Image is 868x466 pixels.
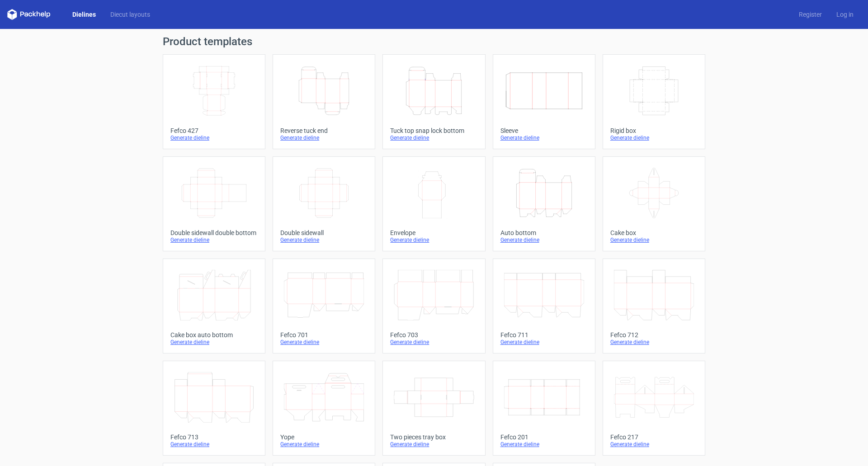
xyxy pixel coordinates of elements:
[280,236,368,244] div: Generate dieline
[390,127,477,134] div: Tuck top snap lock bottom
[163,156,265,251] a: Double sidewall double bottomGenerate dieline
[273,259,375,353] a: Fefco 701Generate dieline
[603,54,705,149] a: Rigid boxGenerate dieline
[390,236,477,244] div: Generate dieline
[170,229,258,236] div: Double sidewall double bottom
[493,259,595,353] a: Fefco 711Generate dieline
[603,259,705,353] a: Fefco 712Generate dieline
[280,441,368,448] div: Generate dieline
[603,156,705,251] a: Cake boxGenerate dieline
[390,339,477,346] div: Generate dieline
[500,134,588,141] div: Generate dieline
[500,433,588,441] div: Fefco 201
[390,433,477,441] div: Two pieces tray box
[280,339,368,346] div: Generate dieline
[610,236,698,244] div: Generate dieline
[170,127,258,134] div: Fefco 427
[170,236,258,244] div: Generate dieline
[170,339,258,346] div: Generate dieline
[280,229,368,236] div: Double sidewall
[280,331,368,339] div: Fefco 701
[610,229,698,236] div: Cake box
[280,433,368,441] div: Yope
[603,361,705,456] a: Fefco 217Generate dieline
[170,441,258,448] div: Generate dieline
[610,339,698,346] div: Generate dieline
[493,54,595,149] a: SleeveGenerate dieline
[280,134,368,141] div: Generate dieline
[382,361,485,456] a: Two pieces tray boxGenerate dieline
[390,441,477,448] div: Generate dieline
[65,10,103,19] a: Dielines
[382,156,485,251] a: EnvelopeGenerate dieline
[390,331,477,339] div: Fefco 703
[500,441,588,448] div: Generate dieline
[163,259,265,353] a: Cake box auto bottomGenerate dieline
[170,134,258,141] div: Generate dieline
[273,54,375,149] a: Reverse tuck endGenerate dieline
[390,134,477,141] div: Generate dieline
[103,10,157,19] a: Diecut layouts
[280,127,368,134] div: Reverse tuck end
[390,229,477,236] div: Envelope
[382,259,485,353] a: Fefco 703Generate dieline
[500,229,588,236] div: Auto bottom
[610,134,698,141] div: Generate dieline
[493,156,595,251] a: Auto bottomGenerate dieline
[163,361,265,456] a: Fefco 713Generate dieline
[829,10,861,19] a: Log in
[610,127,698,134] div: Rigid box
[493,361,595,456] a: Fefco 201Generate dieline
[792,10,829,19] a: Register
[273,361,375,456] a: YopeGenerate dieline
[170,331,258,339] div: Cake box auto bottom
[163,36,705,47] h1: Product templates
[610,433,698,441] div: Fefco 217
[163,54,265,149] a: Fefco 427Generate dieline
[610,331,698,339] div: Fefco 712
[170,433,258,441] div: Fefco 713
[500,127,588,134] div: Sleeve
[500,236,588,244] div: Generate dieline
[500,331,588,339] div: Fefco 711
[610,441,698,448] div: Generate dieline
[273,156,375,251] a: Double sidewallGenerate dieline
[382,54,485,149] a: Tuck top snap lock bottomGenerate dieline
[500,339,588,346] div: Generate dieline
